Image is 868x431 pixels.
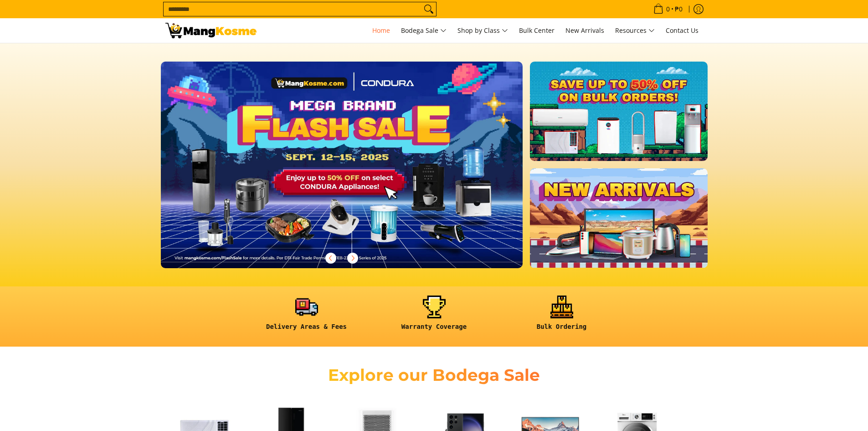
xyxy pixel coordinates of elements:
[165,23,257,38] img: Mang Kosme: Your Home Appliances Warehouse Sale Partner!
[343,248,363,268] button: Next
[673,6,684,12] span: ₱0
[519,26,555,35] span: Bulk Center
[651,4,685,14] span: •
[401,25,447,36] span: Bodega Sale
[666,26,699,35] span: Contact Us
[396,18,451,43] a: Bodega Sale
[421,2,436,16] button: Search
[372,26,390,35] span: Home
[302,365,566,385] h2: Explore our Bodega Sale
[565,26,604,35] span: New Arrivals
[453,18,513,43] a: Shop by Class
[375,296,493,338] a: <h6><strong>Warranty Coverage</strong></h6>
[615,25,655,36] span: Resources
[561,18,609,43] a: New Arrivals
[457,25,508,36] span: Shop by Class
[665,6,671,12] span: 0
[514,18,559,43] a: Bulk Center
[247,296,366,338] a: <h6><strong>Delivery Areas & Fees</strong></h6>
[611,18,659,43] a: Resources
[661,18,703,43] a: Contact Us
[503,296,621,338] a: <h6><strong>Bulk Ordering</strong></h6>
[321,248,341,268] button: Previous
[266,18,703,43] nav: Main Menu
[161,62,523,268] img: Desktop homepage 29339654 2507 42fb b9ff a0650d39e9ed
[368,18,395,43] a: Home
